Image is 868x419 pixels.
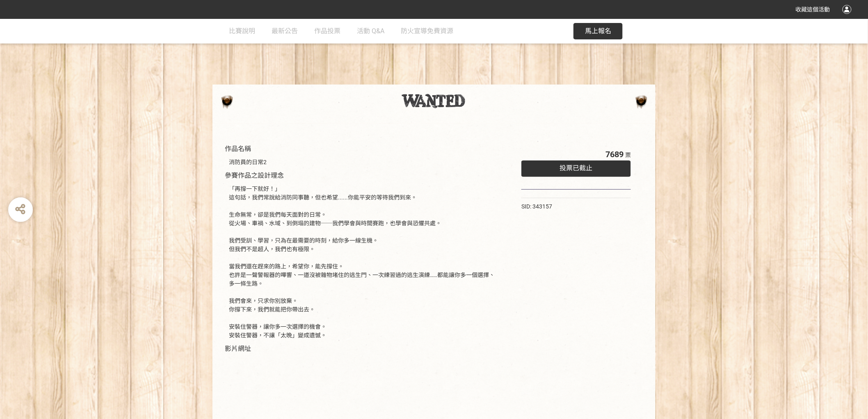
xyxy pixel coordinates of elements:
span: 防火宣導免費資源 [401,27,453,35]
span: 收藏這個活動 [796,6,830,13]
a: 防火宣導免費資源 [401,19,453,44]
span: 馬上報名 [585,27,611,35]
span: 影片網址 [225,345,251,353]
button: 馬上報名 [573,23,623,39]
a: 最新公告 [272,19,298,44]
span: 作品投票 [314,27,340,35]
iframe: Facebook Share [559,202,600,211]
span: 比賽說明 [229,27,255,35]
a: 比賽說明 [229,19,255,44]
span: 作品名稱 [225,145,251,153]
span: 票 [625,152,631,158]
span: 活動 Q&A [357,27,384,35]
a: 作品投票 [314,19,340,44]
span: 最新公告 [272,27,298,35]
span: 投票已截止 [560,164,593,172]
iframe: Line It Share [596,202,719,264]
span: 7689 [605,149,624,159]
div: 消防員的日常2 [229,158,497,167]
span: 參賽作品之設計理念 [225,172,284,179]
div: 「再撐一下就好！」 這句話，我們常說給消防同事聽，但也希望......你能平安的等待我們到來。 生命無常，卻是我們每天面對的日常。 從火場、車禍、水域、到倒塌的建物──我們學會與時間賽跑，也學會... [229,185,497,340]
span: SID: 343157 [521,203,552,210]
a: 活動 Q&A [357,19,384,44]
